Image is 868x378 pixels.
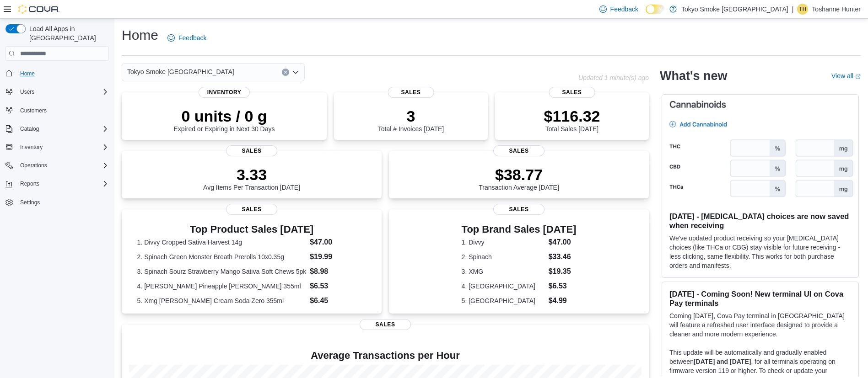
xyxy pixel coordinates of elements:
a: Home [16,68,38,79]
button: Users [16,86,38,97]
span: Reports [20,180,39,187]
span: Sales [226,204,277,215]
button: Catalog [16,123,43,134]
p: 3.33 [203,165,300,184]
span: Load All Apps in [GEOGRAPHIC_DATA] [26,24,109,43]
div: Total Sales [DATE] [544,107,600,133]
span: Reports [16,178,109,189]
p: Toshanne Hunter [812,4,861,15]
span: Inventory [20,144,43,151]
dd: $19.35 [549,266,577,277]
p: | [792,4,794,15]
span: Inventory [16,142,109,153]
span: Tokyo Smoke [GEOGRAPHIC_DATA] [127,66,234,77]
button: Clear input [282,69,289,76]
span: Settings [20,199,40,206]
button: Operations [16,160,51,171]
span: Sales [360,319,411,330]
dd: $33.46 [549,251,577,262]
dd: $6.45 [310,295,366,306]
span: Users [16,86,109,97]
p: Coming [DATE], Cova Pay terminal in [GEOGRAPHIC_DATA] will feature a refreshed user interface des... [669,311,851,339]
p: Updated 1 minute(s) ago [578,74,649,81]
nav: Complex example [5,63,109,233]
span: Catalog [16,123,109,134]
div: Transaction Average [DATE] [479,165,559,191]
span: Sales [549,87,595,98]
span: Catalog [20,125,39,133]
span: TH [799,4,806,15]
div: Toshanne Hunter [797,4,808,15]
span: Sales [493,145,545,156]
p: We've updated product receiving so your [MEDICAL_DATA] choices (like THCa or CBG) stay visible fo... [669,234,851,270]
button: Customers [2,104,113,117]
span: Home [16,67,109,79]
dd: $19.99 [310,251,366,262]
dt: 2. Spinach [462,252,545,261]
span: Sales [226,145,277,156]
a: Settings [16,197,43,208]
dd: $6.53 [549,281,577,292]
dd: $8.98 [310,266,366,277]
p: $116.32 [544,107,600,125]
dt: 4. [GEOGRAPHIC_DATA] [462,282,545,291]
dt: 3. Spinach Sourz Strawberry Mango Sativa Soft Chews 5pk [137,267,307,276]
dt: 5. Xmg [PERSON_NAME] Cream Soda Zero 355ml [137,296,307,305]
button: Reports [16,178,43,189]
span: Home [20,70,35,77]
dt: 5. [GEOGRAPHIC_DATA] [462,296,545,305]
span: Inventory [199,87,250,98]
div: Expired or Expiring in Next 30 Days [174,107,275,133]
a: View allExternal link [831,72,861,80]
div: Total # Invoices [DATE] [378,107,444,133]
h3: Top Brand Sales [DATE] [462,224,577,235]
span: Operations [20,162,47,169]
dt: 1. Divvy Cropped Sativa Harvest 14g [137,238,307,247]
dt: 2. Spinach Green Monster Breath Prerolls 10x0.35g [137,252,307,261]
dd: $4.99 [549,295,577,306]
span: Sales [493,204,545,215]
h3: Top Product Sales [DATE] [137,224,367,235]
svg: External link [855,74,861,80]
span: Customers [16,105,109,116]
img: Cova [18,5,59,14]
div: Avg Items Per Transaction [DATE] [203,165,300,191]
h1: Home [122,26,158,44]
dt: 4. [PERSON_NAME] Pineapple [PERSON_NAME] 355ml [137,282,307,291]
button: Operations [2,159,113,172]
span: Customers [20,107,47,114]
span: Feedback [178,33,206,43]
span: Feedback [610,5,638,14]
h4: Average Transactions per Hour [129,350,642,361]
p: Tokyo Smoke [GEOGRAPHIC_DATA] [681,4,788,15]
span: Users [20,88,34,96]
a: Customers [16,105,50,116]
h2: What's new [660,69,727,83]
p: 0 units / 0 g [174,107,275,125]
strong: [DATE] and [DATE] [694,358,751,365]
button: Inventory [2,141,113,154]
span: Operations [16,160,109,171]
dt: 3. XMG [462,267,545,276]
button: Settings [2,196,113,209]
button: Inventory [16,142,46,153]
p: 3 [378,107,444,125]
button: Open list of options [292,69,299,76]
dt: 1. Divvy [462,238,545,247]
input: Dark Mode [646,5,665,14]
button: Home [2,66,113,80]
dd: $47.00 [310,237,366,248]
button: Reports [2,177,113,190]
p: $38.77 [479,165,559,184]
span: Sales [388,87,434,98]
button: Catalog [2,122,113,135]
h3: [DATE] - [MEDICAL_DATA] choices are now saved when receiving [669,212,851,230]
span: Settings [16,197,109,208]
button: Users [2,85,113,98]
h3: [DATE] - Coming Soon! New terminal UI on Cova Pay terminals [669,289,851,308]
dd: $6.53 [310,281,366,292]
dd: $47.00 [549,237,577,248]
a: Feedback [164,29,210,47]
